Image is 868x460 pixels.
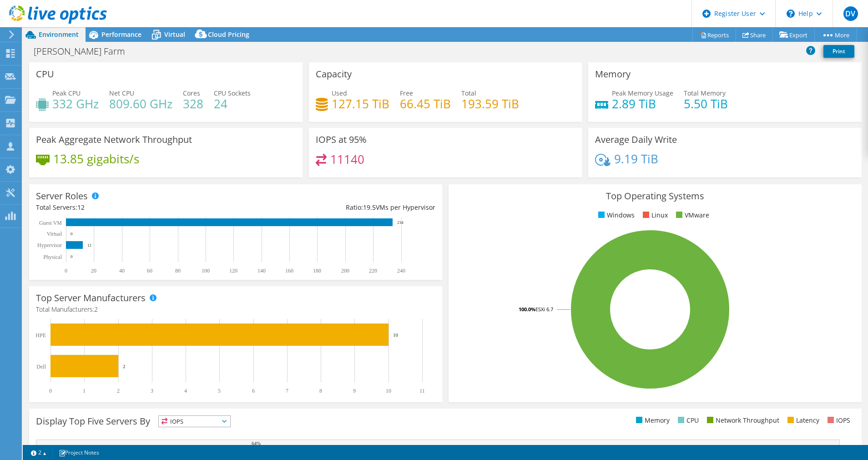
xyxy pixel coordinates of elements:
span: Performance [101,30,141,39]
h4: 809.60 GHz [109,99,172,109]
text: 7 [286,388,288,394]
svg: \n [787,10,795,18]
text: 20 [91,268,96,274]
h4: 66.45 TiB [400,99,451,109]
a: Export [772,28,815,42]
text: 200 [341,268,349,274]
span: Cloud Pricing [208,30,249,39]
text: 0 [49,388,52,394]
span: 12 [77,203,85,212]
tspan: ESXi 6.7 [535,306,553,313]
text: Dell [36,364,46,370]
h3: Average Daily Write [595,135,677,145]
h3: Memory [595,69,631,79]
text: 10 [393,332,399,338]
li: Network Throughput [705,415,779,425]
div: Ratio: VMs per Hypervisor [236,202,435,212]
text: 5 [218,388,221,394]
text: Virtual [47,231,62,237]
text: 80 [175,268,181,274]
text: 12 [87,243,91,248]
text: 2 [117,388,120,394]
span: Environment [39,30,79,39]
li: CPU [676,415,699,425]
span: 19.5 [363,203,376,212]
text: Guest VM [39,220,62,226]
h4: 24 [214,99,251,109]
a: Reports [692,28,736,42]
span: Used [332,89,347,97]
a: Project Notes [52,447,106,458]
text: 60 [147,268,152,274]
h3: Peak Aggregate Network Throughput [36,135,192,145]
text: 220 [369,268,377,274]
h3: Top Server Manufacturers [36,293,146,303]
a: More [814,28,857,42]
text: 1 [83,388,86,394]
span: DV [843,6,858,21]
h3: Top Operating Systems [455,191,855,201]
text: 0 [71,232,73,236]
text: Physical [43,254,62,260]
text: 2 [123,364,126,369]
text: 3 [151,388,153,394]
span: Peak Memory Usage [612,89,673,97]
h4: Total Manufacturers: [36,304,435,314]
h4: 11140 [330,154,364,164]
li: Memory [634,415,670,425]
span: IOPS [159,416,230,427]
li: Linux [641,210,668,220]
text: 0 [65,268,67,274]
h4: 2.89 TiB [612,99,673,109]
span: Free [400,89,413,97]
li: VMware [674,210,709,220]
h3: Capacity [316,69,352,79]
span: Virtual [164,30,185,39]
li: Latency [785,415,819,425]
text: HPE [35,332,46,339]
text: 240 [397,268,405,274]
text: 140 [257,268,266,274]
tspan: 100.0% [519,306,535,313]
text: 100 [202,268,210,274]
a: Share [736,28,773,42]
text: 234 [397,220,404,225]
text: 0 [71,254,73,259]
h3: IOPS at 95% [316,135,367,145]
h4: 193.59 TiB [461,99,519,109]
span: CPU Sockets [214,89,251,97]
span: Peak CPU [52,89,81,97]
text: 120 [229,268,237,274]
h4: 332 GHz [52,99,99,109]
text: 64% [252,440,261,446]
h4: 5.50 TiB [684,99,728,109]
span: Cores [183,89,200,97]
h4: 328 [183,99,203,109]
text: 40 [119,268,125,274]
span: Net CPU [109,89,134,97]
a: 2 [25,447,53,458]
text: 8 [319,388,322,394]
span: Total Memory [684,89,726,97]
div: Total Servers: [36,202,236,212]
text: 11 [419,388,425,394]
text: 180 [313,268,321,274]
h3: Server Roles [36,191,88,201]
h4: 13.85 gigabits/s [53,154,139,164]
li: Windows [596,210,635,220]
h3: CPU [36,69,54,79]
text: 160 [285,268,293,274]
text: 6 [252,388,255,394]
text: Hypervisor [37,242,62,248]
h1: [PERSON_NAME] Farm [30,46,139,56]
text: 4 [184,388,187,394]
span: 2 [94,305,98,313]
a: Print [823,45,854,58]
h4: 127.15 TiB [332,99,389,109]
text: 9 [353,388,356,394]
text: 10 [386,388,391,394]
h4: 9.19 TiB [614,154,658,164]
li: IOPS [825,415,850,425]
span: Total [461,89,476,97]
